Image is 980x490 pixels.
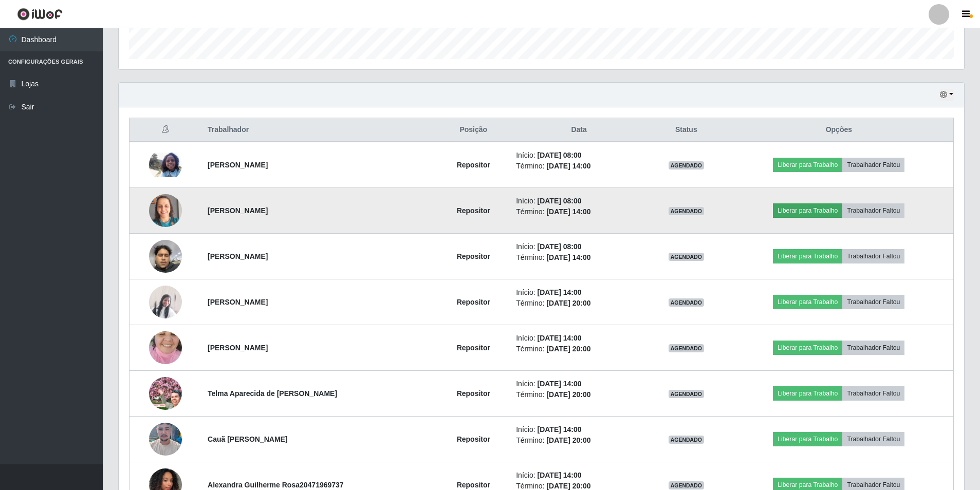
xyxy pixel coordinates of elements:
li: Término: [516,206,642,217]
button: Liberar para Trabalho [773,386,842,401]
th: Trabalhador [201,118,437,142]
strong: Repositor [457,435,490,443]
time: [DATE] 14:00 [537,425,581,434]
time: [DATE] 14:00 [546,162,590,170]
img: 1753488226695.jpeg [149,377,182,410]
button: Liberar para Trabalho [773,295,842,309]
time: [DATE] 20:00 [546,390,590,399]
strong: Repositor [457,206,490,215]
button: Liberar para Trabalho [773,203,842,218]
strong: Repositor [457,252,490,260]
time: [DATE] 14:00 [537,380,581,388]
li: Início: [516,470,642,481]
button: Liberar para Trabalho [773,249,842,263]
li: Término: [516,389,642,400]
li: Início: [516,333,642,344]
span: AGENDADO [669,481,705,489]
button: Trabalhador Faltou [842,432,904,446]
strong: [PERSON_NAME] [208,252,268,260]
img: CoreUI Logo [17,8,63,21]
button: Trabalhador Faltou [842,203,904,218]
th: Data [510,118,648,142]
time: [DATE] 14:00 [546,253,590,261]
span: AGENDADO [669,207,705,215]
strong: Repositor [457,298,490,306]
span: AGENDADO [669,390,705,398]
img: 1757527651666.jpeg [149,403,182,476]
li: Término: [516,252,642,263]
time: [DATE] 14:00 [546,208,590,216]
time: [DATE] 14:00 [537,471,581,479]
strong: [PERSON_NAME] [208,344,268,352]
button: Liberar para Trabalho [773,158,842,172]
strong: [PERSON_NAME] [208,206,268,215]
button: Trabalhador Faltou [842,386,904,401]
img: 1757116559947.jpeg [149,234,182,278]
li: Início: [516,287,642,298]
strong: Repositor [457,481,490,489]
strong: Repositor [457,344,490,352]
li: Início: [516,379,642,389]
strong: Repositor [457,389,490,398]
li: Término: [516,344,642,354]
strong: Repositor [457,161,490,169]
time: [DATE] 20:00 [546,299,590,307]
span: AGENDADO [669,436,705,444]
button: Trabalhador Faltou [842,295,904,309]
li: Início: [516,424,642,435]
img: 1755715203050.jpeg [149,181,182,240]
li: Término: [516,435,642,446]
time: [DATE] 08:00 [537,151,581,159]
li: Início: [516,196,642,206]
button: Trabalhador Faltou [842,249,904,263]
span: AGENDADO [669,344,705,352]
strong: Alexandra Guilherme Rosa20471969737 [208,481,344,489]
time: [DATE] 08:00 [537,197,581,205]
li: Término: [516,161,642,172]
span: AGENDADO [669,253,705,261]
time: [DATE] 08:00 [537,242,581,251]
th: Status [648,118,725,142]
li: Início: [516,241,642,252]
time: [DATE] 14:00 [537,288,581,296]
th: Posição [437,118,510,142]
th: Opções [725,118,954,142]
time: [DATE] 14:00 [537,334,581,342]
strong: Telma Aparecida de [PERSON_NAME] [208,389,337,398]
time: [DATE] 20:00 [546,482,590,490]
strong: Cauã [PERSON_NAME] [208,435,288,443]
time: [DATE] 20:00 [546,345,590,353]
strong: [PERSON_NAME] [208,298,268,306]
img: 1753380554375.jpeg [149,318,182,377]
button: Liberar para Trabalho [773,432,842,446]
img: 1751480704015.jpeg [149,286,182,318]
span: AGENDADO [669,161,705,169]
li: Término: [516,298,642,309]
strong: [PERSON_NAME] [208,161,268,169]
span: AGENDADO [669,298,705,307]
li: Início: [516,150,642,161]
button: Liberar para Trabalho [773,341,842,355]
button: Trabalhador Faltou [842,341,904,355]
button: Trabalhador Faltou [842,158,904,172]
time: [DATE] 20:00 [546,436,590,444]
img: 1753190771762.jpeg [149,153,182,177]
